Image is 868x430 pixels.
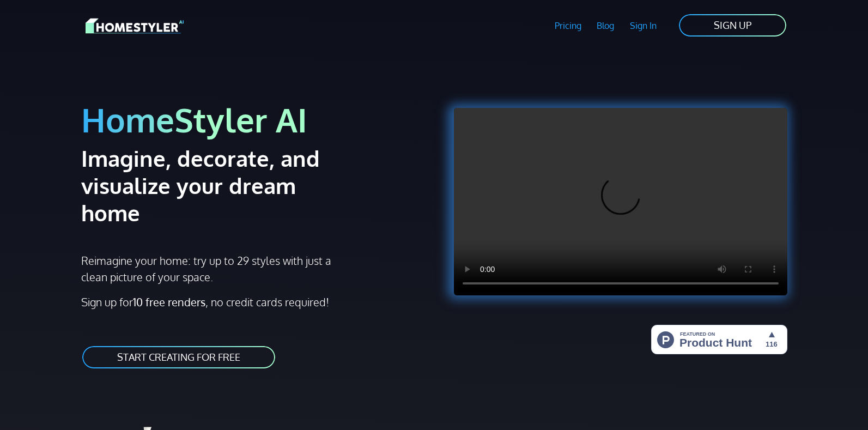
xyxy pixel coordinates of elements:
a: Pricing [547,13,589,38]
h1: HomeStyler AI [81,99,428,140]
img: HomeStyler AI - Interior Design Made Easy: One Click to Your Dream Home | Product Hunt [651,325,787,354]
img: HomeStyler AI logo [86,16,184,35]
a: SIGN UP [678,13,787,38]
a: START CREATING FOR FREE [81,345,276,370]
h2: Imagine, decorate, and visualize your dream home [81,144,359,226]
p: Reimagine your home: try up to 29 styles with just a clean picture of your space. [81,252,341,285]
a: Sign In [622,13,665,38]
p: Sign up for , no credit cards required! [81,294,428,310]
strong: 10 free renders [133,295,205,309]
a: Blog [589,13,622,38]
